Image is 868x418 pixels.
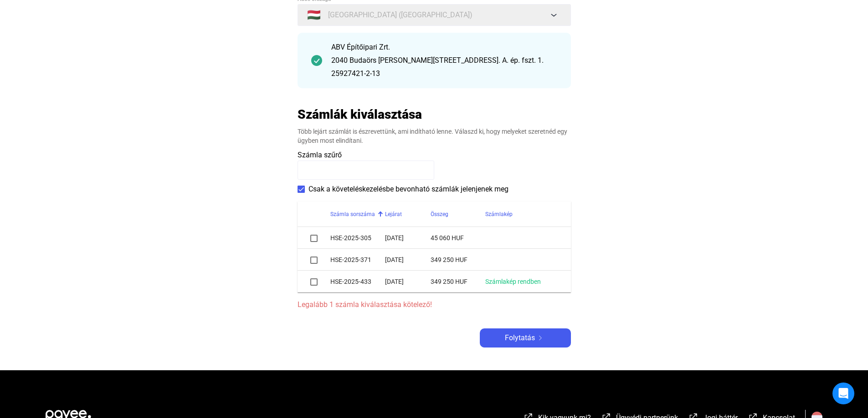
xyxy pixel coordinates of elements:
td: HSE-2025-305 [330,227,385,249]
span: Számla szűrő [298,151,342,159]
span: 🇭🇺 [307,10,321,20]
div: Számla sorszáma [330,209,385,220]
td: 349 250 HUF [431,271,485,292]
td: HSE-2025-433 [330,271,385,292]
div: 2040 Budaörs [PERSON_NAME][STREET_ADDRESS]. A. ép. fszt. 1. [331,55,557,66]
img: arrow-right-white [535,336,546,340]
img: checkmark-darker-green-circle [311,55,322,66]
div: 25927421-2-13 [331,68,557,79]
span: Legalább 1 számla kiválasztása kötelező! [298,299,571,310]
h2: Számlák kiválasztása [298,106,422,122]
td: 349 250 HUF [431,249,485,271]
a: Számlakép rendben [485,278,541,285]
div: Összeg [431,209,448,220]
div: Több lejárt számlát is észrevettünk, ami indítható lenne. Válaszd ki, hogy melyeket szeretnéd egy... [298,127,571,145]
div: Számlakép [485,209,513,220]
div: Összeg [431,209,485,220]
span: Folytatás [505,332,535,343]
div: Számlakép [485,209,560,220]
div: Számla sorszáma [330,209,375,220]
div: Lejárat [385,209,431,220]
td: [DATE] [385,271,431,292]
div: Lejárat [385,209,402,220]
button: 🇭🇺[GEOGRAPHIC_DATA] ([GEOGRAPHIC_DATA]) [298,4,571,26]
span: Csak a követeléskezelésbe bevonható számlák jelenjenek meg [308,184,508,195]
button: Folytatásarrow-right-white [480,328,571,347]
div: Open Intercom Messenger [832,383,854,404]
span: [GEOGRAPHIC_DATA] ([GEOGRAPHIC_DATA]) [328,10,473,20]
td: 45 060 HUF [431,227,485,249]
td: HSE-2025-371 [330,249,385,271]
td: [DATE] [385,249,431,271]
div: ABV Építőipari Zrt. [331,42,557,53]
td: [DATE] [385,227,431,249]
